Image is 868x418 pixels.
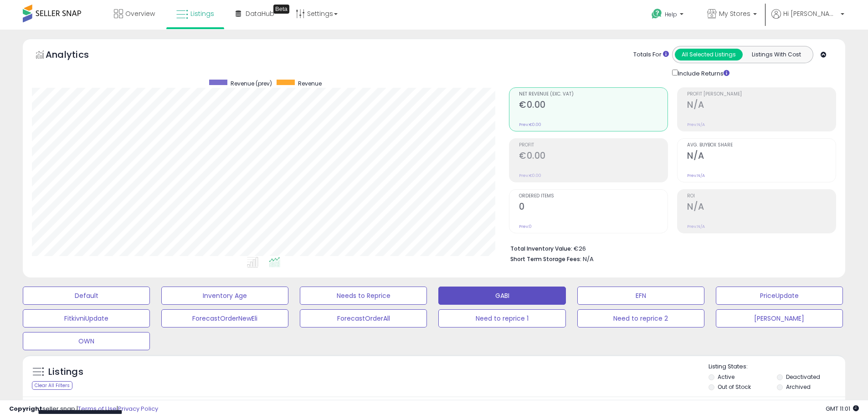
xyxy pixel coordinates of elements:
[125,9,155,18] span: Overview
[273,5,289,14] div: Tooltip anchor
[300,309,427,327] button: ForecastOrderAll
[709,363,845,371] p: Listing States:
[826,404,859,413] span: 2025-09-18 11:01 GMT
[687,92,836,97] span: Profit [PERSON_NAME]
[231,80,272,87] span: Revenue (prev)
[519,201,668,214] h2: 0
[786,383,811,391] label: Archived
[742,49,810,60] button: Listings With Cost
[519,224,532,229] small: Prev: 0
[300,287,427,305] button: Needs to Reprice
[687,100,836,112] h2: N/A
[716,309,843,327] button: [PERSON_NAME]
[651,8,663,20] i: Get Help
[687,143,836,148] span: Avg. Buybox Share
[687,122,705,127] small: Prev: N/A
[687,151,836,163] h2: N/A
[46,48,107,63] h5: Analytics
[510,242,829,253] li: €26
[298,80,322,87] span: Revenue
[783,9,838,18] span: Hi [PERSON_NAME]
[687,173,705,178] small: Prev: N/A
[23,332,150,350] button: OWN
[716,287,843,305] button: PriceUpdate
[161,309,288,327] button: ForecastOrderNewEli
[687,201,836,214] h2: N/A
[23,287,150,305] button: Default
[665,68,740,78] div: Include Returns
[438,287,565,305] button: GABI
[190,9,214,18] span: Listings
[786,373,820,381] label: Deactivated
[687,194,836,199] span: ROI
[771,9,844,30] a: Hi [PERSON_NAME]
[577,309,704,327] button: Need to reprice 2
[246,9,274,18] span: DataHub
[438,309,565,327] button: Need to reprice 1
[519,143,668,148] span: Profit
[9,404,42,413] strong: Copyright
[510,255,581,263] b: Short Term Storage Fees:
[687,224,705,229] small: Prev: N/A
[161,287,288,305] button: Inventory Age
[633,50,669,59] div: Totals For
[519,194,668,199] span: Ordered Items
[48,366,83,378] h5: Listings
[718,373,734,381] label: Active
[519,122,541,127] small: Prev: €0.00
[583,255,594,263] span: N/A
[510,245,572,252] b: Total Inventory Value:
[23,309,150,327] button: FitkivniUpdate
[519,92,668,97] span: Net Revenue (Exc. VAT)
[718,383,751,391] label: Out of Stock
[644,1,693,30] a: Help
[519,100,668,112] h2: €0.00
[9,405,158,413] div: seller snap | |
[32,381,72,390] div: Clear All Filters
[577,287,704,305] button: EFN
[675,49,743,60] button: All Selected Listings
[665,10,677,18] span: Help
[719,9,750,18] span: My Stores
[519,173,541,178] small: Prev: €0.00
[519,151,668,163] h2: €0.00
